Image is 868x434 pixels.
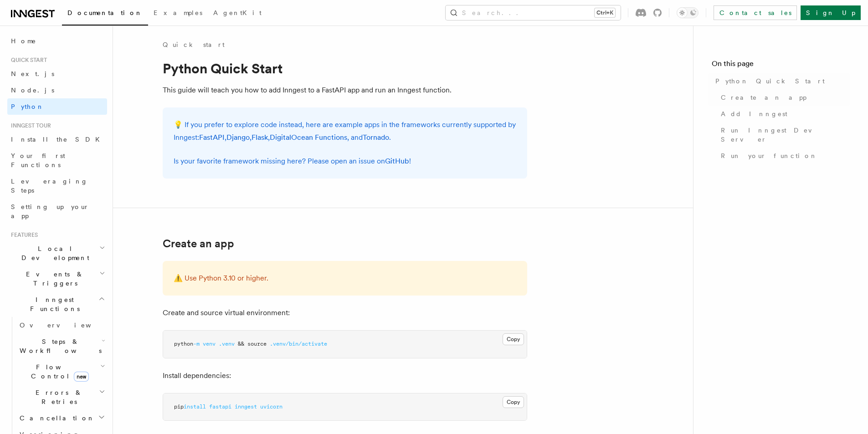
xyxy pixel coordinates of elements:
[721,151,817,160] span: Run your function
[11,87,54,94] span: Node.js
[163,60,527,77] h1: Python Quick Start
[174,272,516,285] p: ⚠️ Use Python 3.10 or higher.
[677,7,699,18] button: Toggle dark mode
[16,384,107,410] button: Errors & Retries
[270,341,327,347] span: .venv/bin/activate
[7,240,107,266] button: Local Development
[62,3,148,26] a: Documentation
[7,98,107,115] a: Python
[163,369,527,382] p: Install dependencies:
[174,155,516,168] p: Is your favorite framework missing here? Please open an issue on !
[7,295,98,313] span: Inngest Functions
[721,126,850,144] span: Run Inngest Dev Server
[595,8,615,17] kbd: Ctrl+K
[238,341,244,347] span: &&
[721,93,806,102] span: Create an app
[193,341,200,347] span: -m
[7,291,107,317] button: Inngest Functions
[7,131,107,148] a: Install the SDK
[715,77,825,86] span: Python Quick Start
[16,333,107,359] button: Steps & Workflows
[717,89,850,106] a: Create an app
[20,322,113,329] span: Overview
[7,66,107,82] a: Next.js
[801,5,861,20] a: Sign Up
[7,56,47,64] span: Quick start
[199,133,225,142] a: FastAPI
[16,363,100,381] span: Flow Control
[7,82,107,98] a: Node.js
[252,133,268,142] a: Flask
[721,109,787,118] span: Add Inngest
[163,84,527,97] p: This guide will teach you how to add Inngest to a FastAPI app and run an Inngest function.
[7,33,107,49] a: Home
[7,266,107,291] button: Events & Triggers
[712,73,850,89] a: Python Quick Start
[11,36,36,46] span: Home
[260,403,282,410] span: uvicorn
[446,5,621,20] button: Search...Ctrl+K
[219,341,235,347] span: .venv
[213,9,262,16] span: AgentKit
[11,136,105,143] span: Install the SDK
[11,103,44,110] span: Python
[714,5,797,20] a: Contact sales
[16,317,107,333] a: Overview
[16,337,102,355] span: Steps & Workflows
[16,359,107,384] button: Flow Controlnew
[247,341,267,347] span: source
[7,231,38,239] span: Features
[74,372,89,382] span: new
[184,403,206,410] span: install
[7,148,107,173] a: Your first Functions
[16,388,99,406] span: Errors & Retries
[11,178,88,194] span: Leveraging Steps
[11,152,65,168] span: Your first Functions
[148,3,208,25] a: Examples
[163,237,234,250] a: Create an app
[154,9,202,16] span: Examples
[7,122,51,129] span: Inngest tour
[11,70,54,77] span: Next.js
[7,173,107,199] a: Leveraging Steps
[174,341,193,347] span: python
[7,244,99,262] span: Local Development
[385,157,409,165] a: GitHub
[363,133,389,142] a: Tornado
[209,403,231,410] span: fastapi
[11,203,89,220] span: Setting up your app
[7,270,99,288] span: Events & Triggers
[503,396,524,408] button: Copy
[203,341,216,347] span: venv
[235,403,257,410] span: inngest
[163,306,527,319] p: Create and source virtual environment:
[717,122,850,148] a: Run Inngest Dev Server
[174,403,184,410] span: pip
[7,199,107,224] a: Setting up your app
[270,133,347,142] a: DigitalOcean Functions
[226,133,250,142] a: Django
[163,40,225,49] a: Quick start
[208,3,267,25] a: AgentKit
[717,106,850,122] a: Add Inngest
[174,118,516,144] p: 💡 If you prefer to explore code instead, here are example apps in the frameworks currently suppor...
[712,58,850,73] h4: On this page
[67,9,143,16] span: Documentation
[503,333,524,345] button: Copy
[717,148,850,164] a: Run your function
[16,414,95,423] span: Cancellation
[16,410,107,426] button: Cancellation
